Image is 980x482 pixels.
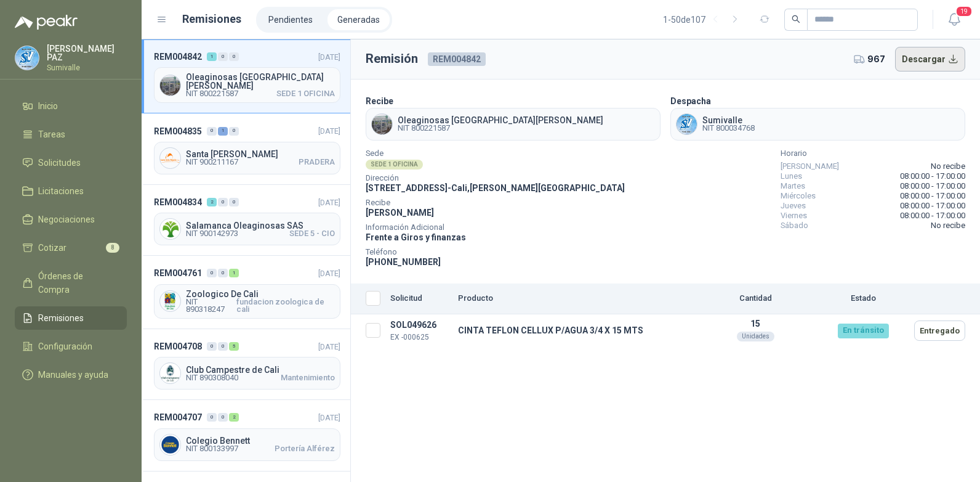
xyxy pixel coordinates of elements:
[366,249,625,255] span: Teléfono
[366,183,625,193] span: [STREET_ADDRESS] - Cali , [PERSON_NAME][GEOGRAPHIC_DATA]
[38,368,108,382] span: Manuales y ayuda
[15,179,127,203] a: Licitaciones
[699,319,812,329] p: 15
[453,284,694,314] th: Producto
[160,291,180,311] img: Company Logo
[15,46,39,70] img: Company Logo
[289,230,335,237] span: SEDE 5 - CIO
[15,306,127,330] a: Remisiones
[781,221,808,231] span: Sábado
[186,230,238,237] span: NIT 900142973
[955,6,973,17] span: 19
[276,90,335,97] span: SEDE 1 OFICINA
[366,232,466,242] span: Frente a Giros y finanzas
[229,127,239,136] div: 0
[207,127,217,136] div: 0
[142,185,350,256] a: REM004834200[DATE] Company LogoSalamanca Oleaginosas SASNIT 900142973SEDE 5 - CIO
[663,10,745,30] div: 1 - 50 de 107
[781,191,816,201] span: Miércoles
[781,211,807,221] span: Viernes
[792,15,800,23] span: search
[142,39,350,113] a: REM004842100[DATE] Company LogoOleaginosas [GEOGRAPHIC_DATA][PERSON_NAME]NIT 800221587SEDE 1 OFICINA
[900,181,965,191] span: 08:00:00 - 17:00:00
[838,324,889,338] div: En tránsito
[229,413,239,422] div: 2
[142,256,350,329] a: REM004761001[DATE] Company LogoZoologico De CaliNIT 890318247fundacion zoologica de cali
[38,311,84,325] span: Remisiones
[398,116,603,125] span: Oleaginosas [GEOGRAPHIC_DATA][PERSON_NAME]
[182,10,241,28] h1: Remisiones
[15,264,127,301] a: Órdenes de Compra
[15,335,127,358] a: Configuración
[366,49,418,68] h3: Remisión
[318,269,340,278] span: [DATE]
[207,52,217,61] div: 1
[318,413,340,422] span: [DATE]
[38,269,115,296] span: Órdenes de Compra
[702,125,755,132] span: NIT 800034768
[275,445,335,452] span: Portería Alférez
[207,413,217,422] div: 0
[186,290,335,298] span: Zoologico De Cali
[218,269,228,277] div: 0
[160,75,180,96] img: Company Logo
[817,314,909,347] td: En tránsito
[366,160,423,170] div: SEDE 1 OFICINA
[38,340,92,353] span: Configuración
[702,116,755,125] span: Sumivalle
[47,64,127,71] p: Sumivalle
[186,374,238,382] span: NIT 890308040
[453,314,694,347] td: CINTA TEFLON CELLUX P/AGUA 3/4 X 15 MTS
[318,198,340,207] span: [DATE]
[142,400,350,471] a: REM004707002[DATE] Company LogoColegio BennettNIT 800133997Portería Alférez
[160,148,180,168] img: Company Logo
[931,161,965,171] span: No recibe
[142,329,350,400] a: REM004708005[DATE] Company LogoClub Campestre de CaliNIT 890308040Mantenimiento
[900,201,965,211] span: 08:00:00 - 17:00:00
[218,52,228,61] div: 0
[218,413,228,422] div: 0
[154,340,202,353] span: REM004708
[186,73,335,90] span: Oleaginosas [GEOGRAPHIC_DATA][PERSON_NAME]
[160,363,180,383] img: Company Logo
[229,198,239,206] div: 0
[366,200,625,206] span: Recibe
[207,342,217,351] div: 0
[38,128,65,141] span: Tareas
[15,15,78,30] img: Logo peakr
[154,411,202,424] span: REM004707
[781,150,965,157] span: Horario
[398,125,603,132] span: NIT 800221587
[186,445,238,452] span: NIT 800133997
[914,321,965,341] button: Entregado
[737,332,774,341] div: Unidades
[154,50,202,63] span: REM004842
[47,44,127,62] p: [PERSON_NAME] PAZ
[895,47,966,71] button: Descargar
[351,284,385,314] th: Seleccionar/deseleccionar
[781,201,806,211] span: Jueves
[366,96,393,106] b: Recibe
[160,219,180,239] img: Company Logo
[694,284,817,314] th: Cantidad
[931,221,965,231] span: No recibe
[428,52,486,66] span: REM004842
[900,211,965,221] span: 08:00:00 - 17:00:00
[38,241,66,255] span: Cotizar
[259,9,323,30] a: Pendientes
[943,9,965,31] button: 19
[677,114,697,134] img: Company Logo
[186,221,335,230] span: Salamanca Oleaginosas SAS
[817,284,909,314] th: Estado
[236,298,335,313] span: fundacion zoologica de cali
[327,9,390,30] a: Generadas
[318,126,340,136] span: [DATE]
[154,195,202,209] span: REM004834
[318,342,340,351] span: [DATE]
[900,171,965,181] span: 08:00:00 - 17:00:00
[142,113,350,184] a: REM004835010[DATE] Company LogoSanta [PERSON_NAME]NIT 900211167PRADERA
[229,342,239,351] div: 5
[218,127,228,136] div: 1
